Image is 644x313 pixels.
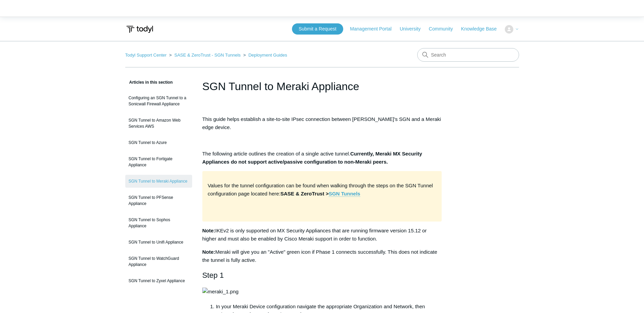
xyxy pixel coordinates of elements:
[125,136,192,149] a: SGN Tunnel to Azure
[249,53,287,58] a: Deployment Guides
[417,48,519,62] input: Search
[125,53,167,58] a: Todyl Support Center
[292,23,343,35] a: Submit a Request
[280,191,360,197] strong: SASE & ZeroTrust >
[125,213,192,232] a: SGN Tunnel to Sophos Appliance
[202,227,442,243] p: IKEv2 is only supported on MX Security Appliances that are running firmware version 15.12 or high...
[174,53,240,58] a: SASE & ZeroTrust - SGN Tunnels
[202,150,442,166] p: The following article outlines the creation of a single active tunnel.
[202,269,442,281] h2: Step 1
[429,25,460,33] a: Community
[202,228,215,233] strong: Note:
[208,182,437,198] p: Values for the tunnel configuration can be found when walking through the steps on the SGN Tunnel...
[202,78,442,95] h1: SGN Tunnel to Meraki Appliance
[242,53,287,58] li: Deployment Guides
[125,152,192,171] a: SGN Tunnel to Fortigate Appliance
[125,274,192,287] a: SGN Tunnel to Zyxel Appliance
[202,249,215,255] strong: Note:
[125,80,173,85] span: Articles in this section
[125,23,154,36] img: Todyl Support Center Help Center home page
[125,175,192,188] a: SGN Tunnel to Meraki Appliance
[125,91,192,110] a: Configuring an SGN Tunnel to a Sonicwall Firewall Appliance
[202,115,442,131] p: This guide helps establish a site-to-site IPsec connection between [PERSON_NAME]'s SGN and a Mera...
[125,236,192,249] a: SGN Tunnel to Unifi Appliance
[125,53,168,58] li: Todyl Support Center
[202,288,239,296] img: meraki_1.png
[125,191,192,210] a: SGN Tunnel to PFSense Appliance
[400,25,427,33] a: University
[329,191,360,197] a: SGN Tunnels
[168,53,242,58] li: SASE & ZeroTrust - SGN Tunnels
[350,25,398,33] a: Management Portal
[461,25,503,33] a: Knowledge Base
[202,248,442,264] p: Meraki will give you an "Active" green icon if Phase 1 connects successfully. This does not indic...
[125,114,192,133] a: SGN Tunnel to Amazon Web Services AWS
[125,252,192,271] a: SGN Tunnel to WatchGuard Appliance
